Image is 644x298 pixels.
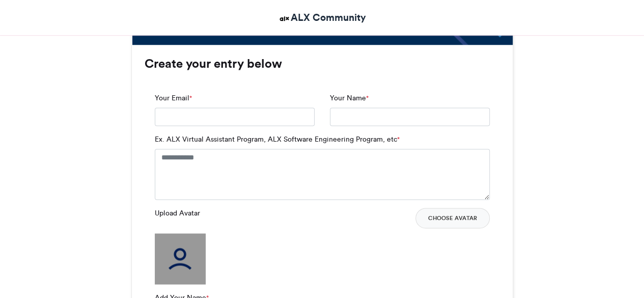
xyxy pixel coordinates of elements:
label: Ex. ALX Virtual Assistant Program, ALX Software Engineering Program, etc [155,134,400,145]
label: Upload Avatar [155,208,200,219]
img: user_filled.png [155,233,206,284]
label: Your Name [330,93,369,103]
a: ALX Community [278,10,366,25]
label: Your Email [155,93,192,103]
img: ALX Community [278,12,291,25]
button: Choose Avatar [415,208,490,228]
h3: Create your entry below [145,58,500,70]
